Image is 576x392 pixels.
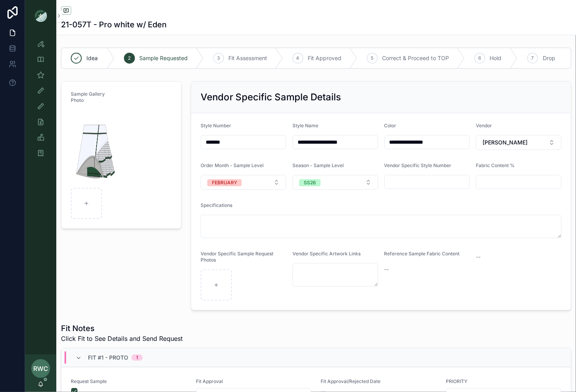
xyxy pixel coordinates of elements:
[196,378,312,385] span: Fit Approval
[292,162,344,168] span: Season - Sample Level
[86,54,98,62] span: Idea
[384,162,452,168] span: Vendor Specific Style Number
[140,54,188,62] span: Sample Requested
[201,91,341,103] h2: Vendor Specific Sample Details
[217,55,220,61] span: 3
[476,135,562,150] button: Select Button
[201,251,273,263] span: Vendor Specific Sample Request Photos
[296,55,300,61] span: 4
[382,54,449,62] span: Correct & Proceed to TOP
[446,378,562,385] span: PRIORITY
[128,55,131,61] span: 2
[543,54,555,62] span: Drop
[25,31,56,170] div: scrollable content
[384,123,397,128] span: Color
[308,54,342,62] span: Fit Approved
[292,251,361,257] span: Vendor Specific Artwork Links
[212,179,237,186] div: FEBRUARY
[201,162,264,168] span: Order Month - Sample Level
[201,175,286,190] button: Select Button
[304,179,316,186] div: SS26
[61,19,167,30] h1: 21-057T - Pro white w/ Eden
[61,323,183,334] h1: Fit Notes
[384,251,460,257] span: Reference Sample Fabric Content
[321,378,437,385] span: Fit Approval/Rejected Date
[88,354,128,362] span: Fit #1 - Proto
[483,139,528,146] span: [PERSON_NAME]
[476,253,481,261] span: --
[229,54,267,62] span: Fit Assessment
[71,91,105,103] span: Sample Gallery Photo
[371,55,373,61] span: 5
[33,364,48,373] span: RWC
[476,123,492,128] span: Vendor
[136,355,138,361] div: 1
[201,202,232,208] span: Specifications
[531,55,534,61] span: 7
[34,9,47,22] img: App logo
[201,123,231,128] span: Style Number
[71,378,187,385] span: Request Sample
[476,162,515,168] span: Fabric Content %
[384,265,389,273] span: --
[478,55,481,61] span: 6
[292,175,378,190] button: Select Button
[292,123,318,128] span: Style Name
[490,54,502,62] span: Hold
[71,110,118,185] img: Screenshot-2025-09-02-at-2.42.12-PM.png
[61,334,183,343] span: Click Fit to See Details and Send Request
